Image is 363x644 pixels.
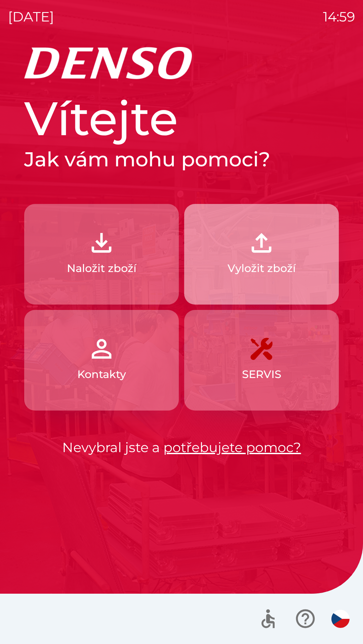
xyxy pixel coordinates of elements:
[87,334,116,364] img: 072f4d46-cdf8-44b2-b931-d189da1a2739.png
[24,437,339,458] p: Nevybral jste a
[331,610,350,628] img: cs flag
[24,90,339,147] h1: Vítejte
[163,439,301,455] a: potřebujete pomoc?
[242,366,281,382] p: SERVIS
[24,147,339,172] h2: Jak vám mohu pomoci?
[247,334,276,364] img: 7408382d-57dc-4d4c-ad5a-dca8f73b6e74.png
[323,7,355,27] p: 14:59
[87,228,116,258] img: 918cc13a-b407-47b8-8082-7d4a57a89498.png
[24,310,179,411] button: Kontakty
[77,366,126,382] p: Kontakty
[24,47,339,79] img: Logo
[247,228,276,258] img: 2fb22d7f-6f53-46d3-a092-ee91fce06e5d.png
[184,310,339,411] button: SERVIS
[67,260,136,276] p: Naložit zboží
[24,204,179,305] button: Naložit zboží
[8,7,54,27] p: [DATE]
[184,204,339,305] button: Vyložit zboží
[228,260,296,276] p: Vyložit zboží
